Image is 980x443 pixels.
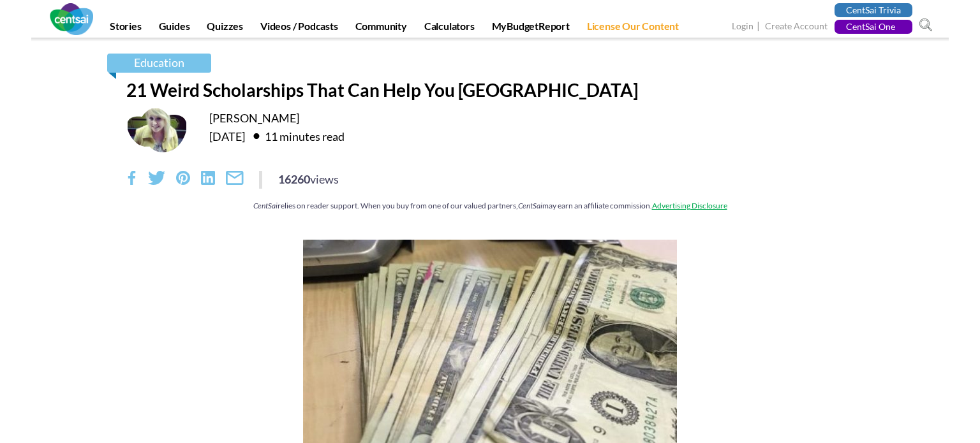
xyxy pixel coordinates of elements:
a: Calculators [417,20,482,38]
span: | [755,19,763,34]
h1: 21 Weird Scholarships That Can Help You [GEOGRAPHIC_DATA] [126,79,854,101]
em: CentSai [253,201,278,210]
div: 11 minutes read [247,126,345,146]
a: Education [107,54,211,73]
div: relies on reader support. When you buy from one of our valued partners, may earn an affiliate com... [126,200,854,211]
a: Quizzes [199,20,251,38]
a: License Our Content [579,20,687,38]
a: CentSai One [835,20,912,34]
img: CentSai [50,3,93,35]
a: Create Account [765,20,828,34]
a: Stories [102,20,149,38]
time: [DATE] [209,129,245,143]
a: Advertising Disclosure [652,201,727,210]
a: Community [348,20,415,38]
a: Login [732,20,754,34]
a: Videos / Podcasts [253,20,346,38]
a: [PERSON_NAME] [209,111,299,125]
div: 16260 [278,171,339,187]
span: views [310,172,339,186]
a: Guides [151,20,198,38]
a: MyBudgetReport [484,20,577,38]
em: CentSai [518,201,542,210]
a: CentSai Trivia [835,3,912,17]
